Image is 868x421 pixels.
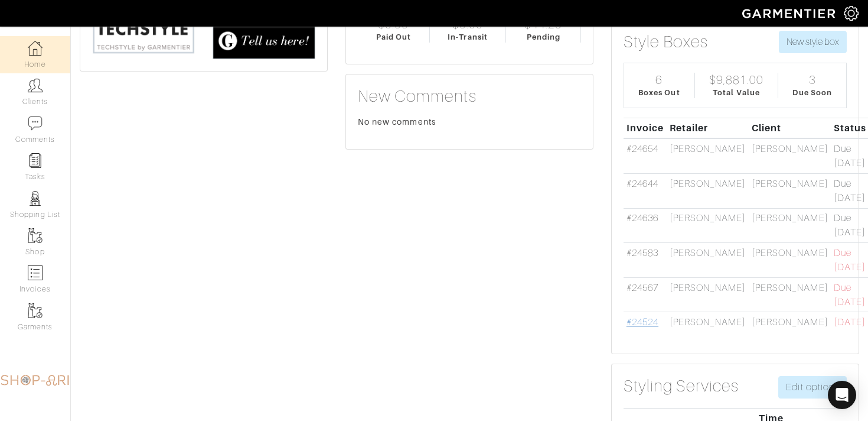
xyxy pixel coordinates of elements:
th: Client [749,118,831,138]
h3: Styling Services [624,376,739,396]
div: No new comments [358,116,581,128]
td: [PERSON_NAME] [667,173,749,208]
span: [DATE] [834,317,866,328]
th: Retailer [667,118,749,138]
td: [PERSON_NAME] [749,138,831,173]
img: feedback_requests-3821251ac2bd56c73c230f3229a5b25d6eb027adea667894f41107c140538ee0.png [213,25,315,59]
a: #24636 [626,213,658,224]
td: [PERSON_NAME] [667,138,749,173]
div: Paid Out [376,31,411,43]
span: Due [DATE] [834,248,866,273]
img: reminder-icon-8004d30b9f0a5d33ae49ab947aed9ed385cf756f9e5892f1edd6e32f2345188e.png [28,153,43,168]
th: Invoice [624,118,667,138]
td: [PERSON_NAME] [667,243,749,278]
h3: New Comments [358,86,581,106]
td: [PERSON_NAME] [749,243,831,278]
td: [PERSON_NAME] [749,173,831,208]
img: garmentier-logo-header-white-b43fb05a5012e4ada735d5af1a66efaba907eab6374d6393d1fbf88cb4ef424d.png [736,3,844,24]
a: #24644 [626,179,658,189]
img: garments-icon-b7da505a4dc4fd61783c78ac3ca0ef83fa9d6f193b1c9dc38574b1d14d53ca28.png [28,228,43,243]
a: #24654 [626,144,658,154]
td: [PERSON_NAME] [667,312,749,332]
td: [PERSON_NAME] [749,277,831,312]
span: Due [DATE] [834,283,866,307]
div: Boxes Out [638,87,680,98]
div: Total Value [713,87,760,98]
img: garments-icon-b7da505a4dc4fd61783c78ac3ca0ef83fa9d6f193b1c9dc38574b1d14d53ca28.png [28,303,43,318]
img: techstyle-93310999766a10050dc78ceb7f971a75838126fd19372ce40ba20cdf6a89b94b.png [92,15,195,55]
img: gear-icon-white-bd11855cb880d31180b6d7d6211b90ccbf57a29d726f0c71d8c61bd08dd39cc2.png [844,6,859,21]
button: New style box [779,31,847,53]
td: [PERSON_NAME] [749,312,831,332]
td: [PERSON_NAME] [749,208,831,243]
img: stylists-icon-eb353228a002819b7ec25b43dbf5f0378dd9e0616d9560372ff212230b889e62.png [28,191,43,206]
a: #24524 [626,317,658,328]
img: dashboard-icon-dbcd8f5a0b271acd01030246c82b418ddd0df26cd7fceb0bd07c9910d44c42f6.png [28,41,43,56]
div: $9,881.00 [709,73,763,87]
div: Due Soon [792,87,831,98]
img: comment-icon-a0a6a9ef722e966f86d9cbdc48e553b5cf19dbc54f86b18d962a5391bc8f6eb6.png [28,116,43,131]
a: #24583 [626,248,658,258]
div: 3 [809,73,816,87]
div: Pending [527,31,560,43]
div: Open Intercom Messenger [828,381,856,409]
h3: Style Boxes [624,32,709,52]
td: [PERSON_NAME] [667,208,749,243]
td: [PERSON_NAME] [667,277,749,312]
img: clients-icon-6bae9207a08558b7cb47a8932f037763ab4055f8c8b6bfacd5dc20c3e0201464.png [28,78,43,93]
a: #24567 [626,283,658,293]
div: In-Transit [448,31,488,43]
div: 6 [655,73,663,87]
img: orders-icon-0abe47150d42831381b5fb84f609e132dff9fe21cb692f30cb5eec754e2cba89.png [28,265,43,280]
a: Edit options [778,376,847,399]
